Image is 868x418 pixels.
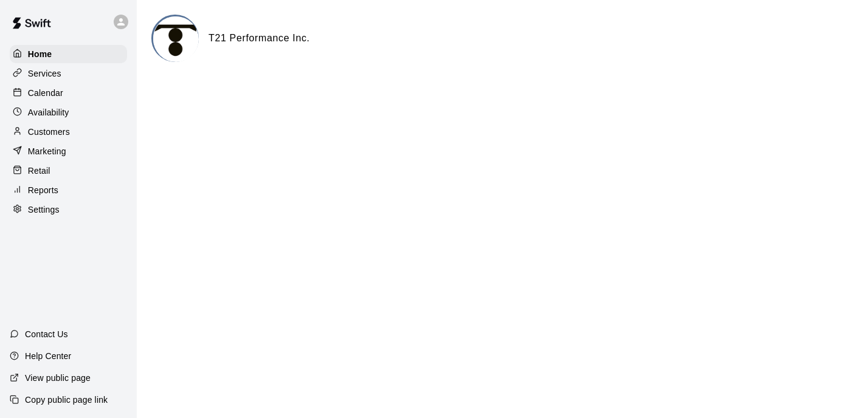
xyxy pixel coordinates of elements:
a: Marketing [10,142,127,160]
p: Marketing [28,145,66,157]
p: Availability [28,106,69,118]
a: Reports [10,181,127,199]
p: Home [28,48,52,60]
a: Home [10,45,127,63]
img: T21 Performance Inc. logo [153,16,199,62]
p: Copy public page link [25,394,108,406]
p: Calendar [28,87,63,99]
a: Availability [10,103,127,122]
a: Retail [10,162,127,180]
p: View public page [25,372,91,384]
a: Services [10,64,127,83]
p: Contact Us [25,328,68,340]
p: Customers [28,126,70,138]
p: Services [28,67,61,80]
p: Settings [28,204,60,216]
p: Retail [28,165,50,177]
h6: T21 Performance Inc. [208,30,310,46]
a: Customers [10,123,127,141]
p: Help Center [25,350,71,362]
a: Calendar [10,84,127,102]
a: Settings [10,200,127,219]
p: Reports [28,184,58,196]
